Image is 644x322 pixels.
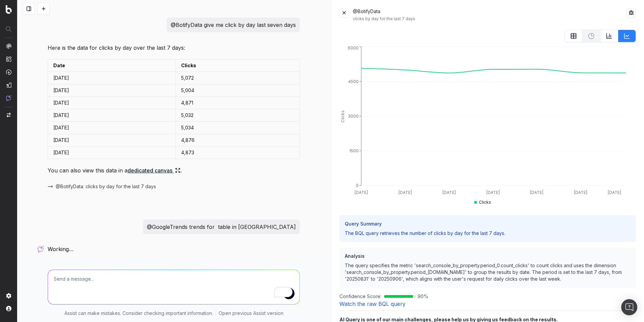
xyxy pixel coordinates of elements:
[48,147,175,159] td: [DATE]
[6,293,11,298] img: Setting
[398,190,412,195] tspan: [DATE]
[349,148,359,153] tspan: 1500
[339,300,406,307] a: Watch the raw BQL query
[348,114,359,119] tspan: 3000
[48,122,175,134] td: [DATE]
[486,190,499,195] tspan: [DATE]
[175,147,300,159] td: 4,873
[175,134,300,147] td: 4,876
[574,190,587,195] tspan: [DATE]
[345,253,631,259] h3: Analysis
[353,8,627,22] div: @BotifyData
[339,293,381,300] span: Confidence Score:
[348,45,359,50] tspan: 6000
[171,20,296,30] p: @BotifyData give me click by day last seven days
[48,97,175,109] td: [DATE]
[48,109,175,122] td: [DATE]
[48,183,164,190] button: @BotifyData: clicks by day for the last 7 days
[127,166,180,175] a: dedicated canvas
[353,16,627,22] div: clicks by day for the last 7 days
[48,134,175,147] td: [DATE]
[175,97,300,109] td: 4,871
[175,122,300,134] td: 5,034
[418,293,428,300] span: 90 %
[219,310,283,317] a: Open previous Assist version
[7,113,11,117] img: Switch project
[48,59,175,72] td: Date
[565,30,583,42] button: table
[6,95,11,101] img: Assist
[6,82,11,88] img: Studio
[64,310,213,317] p: Assist can make mistakes. Consider checking important information.
[479,200,491,205] span: Clicks
[6,43,11,49] img: Analytics
[48,43,300,52] p: Here is the data for clicks by day over the last 7 days:
[618,30,636,42] button: LineChart
[442,190,455,195] tspan: [DATE]
[340,110,345,122] tspan: Clicks
[355,190,368,195] tspan: [DATE]
[48,270,300,304] textarea: To enrich screen reader interactions, please activate Accessibility in Grammarly extension settings
[147,222,296,232] p: @GoogleTrends trends for table in [GEOGRAPHIC_DATA]
[56,183,156,190] span: @BotifyData: clicks by day for the last 7 days
[6,306,11,311] img: My account
[356,183,359,188] tspan: 0
[48,166,300,175] p: You can also view this data in a .
[6,5,12,14] img: Botify logo
[175,109,300,122] td: 5,032
[6,69,11,75] img: Activation
[175,84,300,97] td: 5,004
[345,220,631,227] h3: Query Summary
[348,79,359,84] tspan: 4500
[607,190,621,195] tspan: [DATE]
[530,190,543,195] tspan: [DATE]
[175,72,300,84] td: 5,072
[583,30,600,42] button: Not available for current data
[345,262,631,282] p: The query specifies the metric 'search_console_by_property.period_0.count_clicks' to count clicks...
[38,246,44,252] img: Botify assist logo
[345,230,631,237] p: The BQL query retrieves the number of clicks by day for the last 7 days.
[175,59,300,72] td: Clicks
[48,84,175,97] td: [DATE]
[621,299,637,315] div: Open Intercom Messenger
[600,30,618,42] button: BarChart
[6,56,11,62] img: Intelligence
[48,72,175,84] td: [DATE]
